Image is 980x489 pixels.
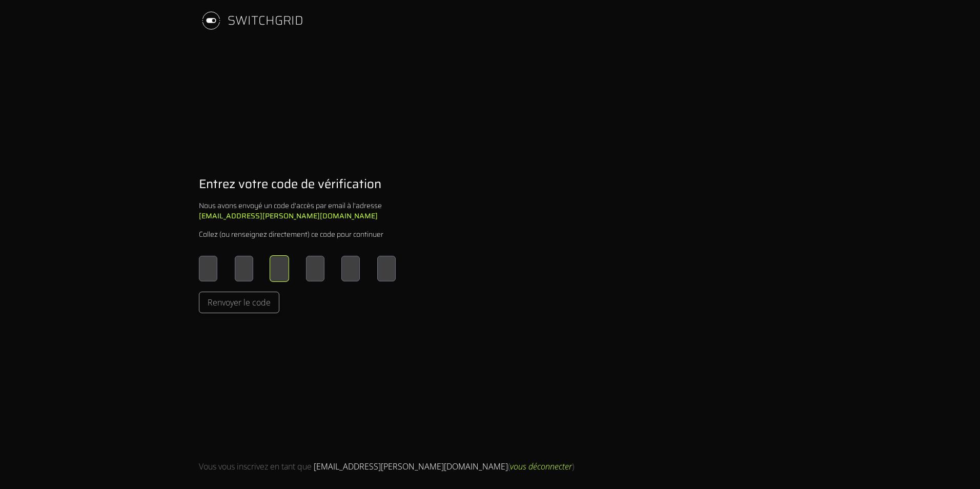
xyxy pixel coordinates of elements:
div: Vous vous inscrivez en tant que ( ) [199,460,574,473]
span: Renvoyer le code [208,296,271,309]
input: Please enter OTP character 6 [377,256,396,281]
span: [EMAIL_ADDRESS][PERSON_NAME][DOMAIN_NAME] [314,461,508,472]
div: Collez (ou renseignez directement) ce code pour continuer [199,229,383,239]
div: SWITCHGRID [228,12,303,29]
span: vous déconnecter [510,461,572,472]
input: Please enter OTP character 3 [270,256,289,281]
input: Please enter OTP character 5 [341,256,360,281]
b: [EMAIL_ADDRESS][PERSON_NAME][DOMAIN_NAME] [199,210,378,221]
button: Renvoyer le code [199,292,279,313]
input: Please enter OTP character 2 [235,256,253,281]
div: Nous avons envoyé un code d'accès par email à l'adresse [199,200,396,221]
h1: Entrez votre code de vérification [199,176,381,192]
input: Please enter OTP character 1 [199,256,217,281]
input: Please enter OTP character 4 [306,256,324,281]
